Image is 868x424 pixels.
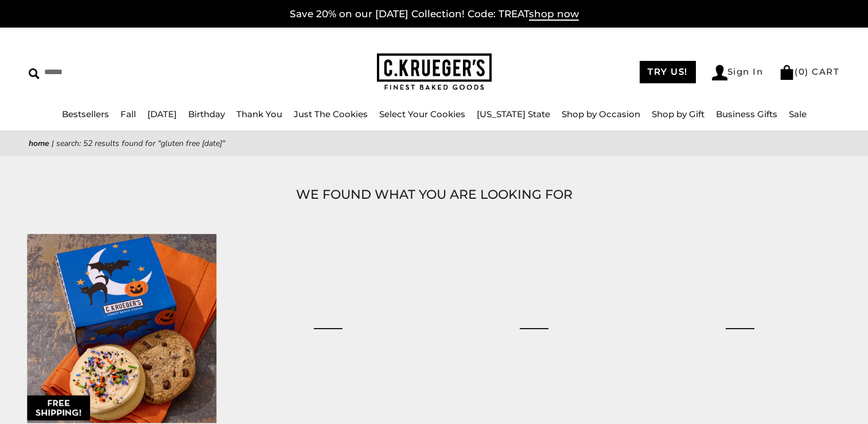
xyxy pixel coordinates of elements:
a: Pumpkins & Ghosts Duo Sampler – Assorted Cookies [646,234,835,423]
nav: breadcrumbs [29,137,839,150]
a: Birthday [188,109,225,120]
img: Account [712,65,727,80]
img: Halloween Night Duo Sampler – Assorted Cookies [28,234,216,423]
span: Search: 52 results found for "gluten free [DATE]" [56,138,225,149]
img: C.KRUEGER'S [377,53,492,91]
span: 0 [799,66,805,77]
a: Fall [120,109,136,120]
img: Search [29,68,40,79]
img: Bag [779,65,795,80]
a: TRY US! [640,61,696,83]
a: Shop by Gift [652,109,704,120]
a: Pumpkins & Ghosts Duo Sampler – Iced Cookies with Messages [439,234,628,423]
a: Sale [789,109,807,120]
a: Sign In [712,65,764,80]
a: Business Gifts [716,109,777,120]
a: Save 20% on our [DATE] Collection! Code: TREATshop now [290,8,579,21]
a: (0) CART [779,66,839,77]
h1: WE FOUND WHAT YOU ARE LOOKING FOR [46,184,822,205]
a: [DATE] [147,109,177,120]
span: | [52,138,54,149]
a: Bestsellers [62,109,109,120]
a: Home [29,138,49,149]
span: shop now [529,8,579,21]
input: Search [29,63,221,81]
a: Shop by Occasion [562,109,640,120]
a: Just The Cookies [294,109,368,120]
a: Thank You [236,109,282,120]
a: [US_STATE] State [477,109,550,120]
a: Select Your Cookies [379,109,465,120]
a: Bundle of 2: Happy Halloween Duo Samplers – Iced Cookies with Messages [233,234,422,423]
